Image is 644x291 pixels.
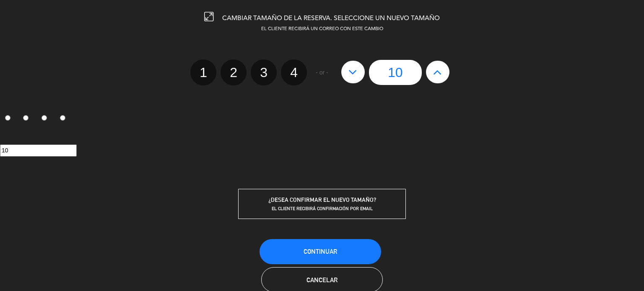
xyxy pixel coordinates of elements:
[60,115,65,121] input: 4
[268,196,376,203] span: ¿DESEA CONFIRMAR EL NUEVO TAMAÑO?
[222,15,440,22] span: CAMBIAR TAMAÑO DE LA RESERVA. SELECCIONE UN NUEVO TAMAÑO
[260,239,381,264] button: Continuar
[37,112,55,126] label: 3
[316,68,328,77] span: - or -
[281,59,307,85] label: 4
[261,27,383,31] span: EL CLIENTE RECIBIRÁ UN CORREO CON ESTE CAMBIO
[5,115,10,121] input: 1
[221,59,247,85] label: 2
[55,112,73,126] label: 4
[251,59,277,85] label: 3
[18,112,37,126] label: 2
[190,59,216,85] label: 1
[42,115,47,121] input: 3
[306,276,338,283] span: Cancelar
[304,248,337,255] span: Continuar
[23,115,29,121] input: 2
[272,206,373,211] span: EL CLIENTE RECIBIRÁ CONFIRMACIÓN POR EMAIL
